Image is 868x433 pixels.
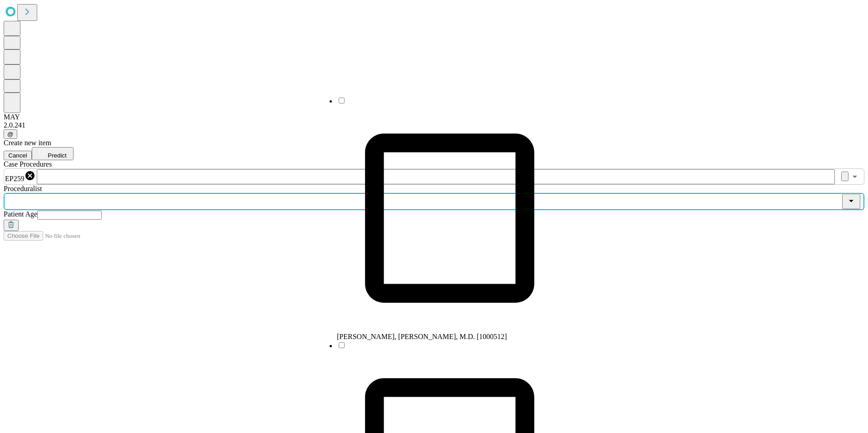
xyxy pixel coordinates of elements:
[32,147,74,160] button: Predict
[4,113,864,121] div: MAY
[5,175,25,182] span: EP259
[7,131,14,138] span: @
[4,121,864,129] div: 2.0.241
[5,170,35,183] div: EP259
[4,139,51,147] span: Create new item
[4,129,17,139] button: @
[4,151,32,160] button: Cancel
[841,172,848,181] button: Clear
[4,160,52,168] span: Scheduled Procedure
[848,170,861,183] button: Open
[842,194,860,209] button: Close
[4,210,37,218] span: Patient Age
[8,152,27,159] span: Cancel
[4,185,42,192] span: Proceduralist
[48,152,66,159] span: Predict
[337,333,507,340] span: [PERSON_NAME], [PERSON_NAME], M.D. [1000512]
